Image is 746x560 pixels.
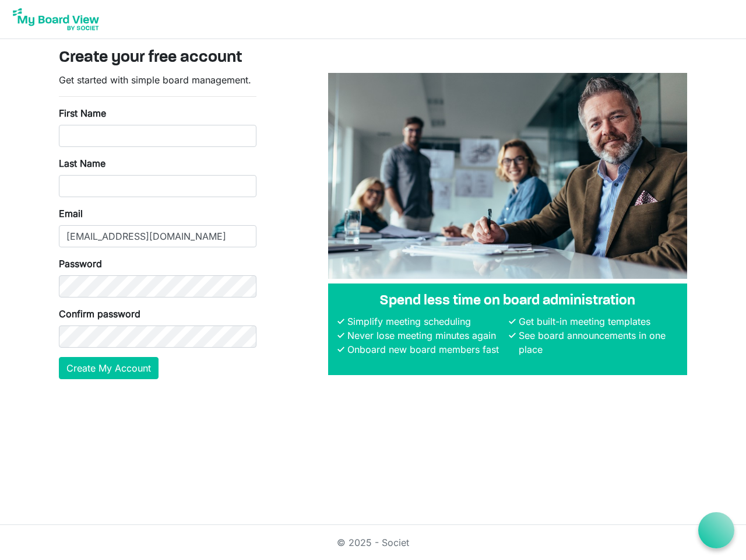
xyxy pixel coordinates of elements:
li: See board announcements in one place [516,328,678,356]
li: Simplify meeting scheduling [344,314,506,328]
label: First Name [59,106,106,120]
h4: Spend less time on board administration [337,293,678,310]
button: Create My Account [59,357,159,379]
li: Never lose meeting minutes again [344,328,506,342]
img: A photograph of board members sitting at a table [328,73,687,279]
li: Onboard new board members fast [344,342,506,356]
h3: Create your free account [59,48,687,68]
label: Confirm password [59,307,140,321]
span: Get started with simple board management. [59,74,251,86]
a: © 2025 - Societ [337,537,409,548]
label: Last Name [59,156,105,170]
label: Email [59,206,83,220]
label: Password [59,257,102,271]
li: Get built-in meeting templates [516,314,678,328]
img: My Board View Logo [9,5,103,34]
